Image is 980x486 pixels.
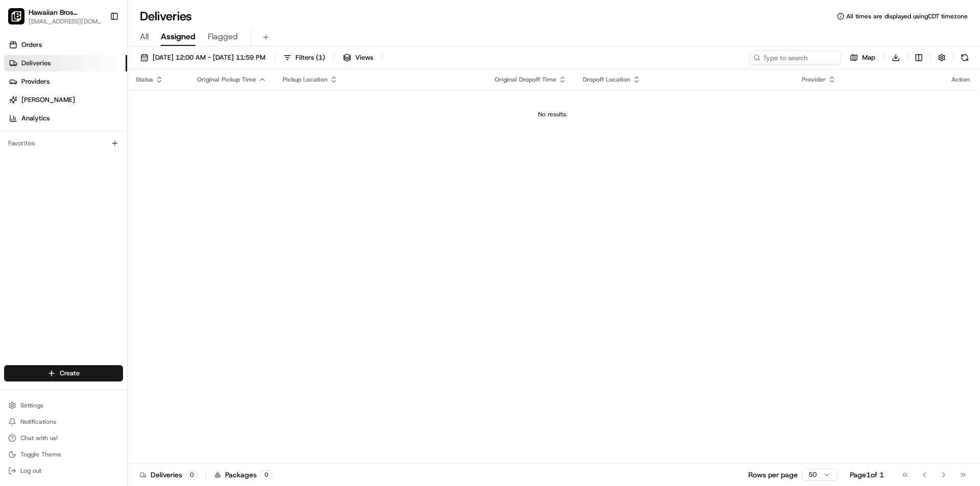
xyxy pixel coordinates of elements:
[20,418,56,426] span: Notifications
[4,110,127,126] a: Analytics
[29,17,102,25] button: [EMAIL_ADDRESS][DOMAIN_NAME]
[296,53,325,62] span: Filters
[21,114,50,123] span: Analytics
[4,4,106,29] button: Hawaiian Bros (San Marcos TX_N I-35)Hawaiian Bros ([GEOGRAPHIC_DATA] I-35)[EMAIL_ADDRESS][DOMAIN_...
[4,135,123,151] div: Favorites
[4,398,123,413] button: Settings
[355,53,373,62] span: Views
[4,464,123,478] button: Log out
[4,415,123,429] button: Notifications
[4,37,127,53] a: Orders
[583,75,630,84] span: Dropoff Location
[153,53,265,62] span: [DATE] 12:00 AM - [DATE] 11:59 PM
[136,50,270,65] button: [DATE] 12:00 AM - [DATE] 11:59 PM
[20,450,61,458] span: Toggle Theme
[279,50,330,65] button: Filters(1)
[283,75,328,84] span: Pickup Location
[338,50,378,65] button: Views
[21,77,50,86] span: Providers
[845,50,880,65] button: Map
[802,75,826,84] span: Provider
[316,53,325,62] span: ( 1 )
[140,8,192,24] h1: Deliveries
[197,75,256,84] span: Original Pickup Time
[208,31,238,43] span: Flagged
[29,7,102,17] button: Hawaiian Bros ([GEOGRAPHIC_DATA] I-35)
[4,447,123,462] button: Toggle Theme
[4,92,127,108] a: [PERSON_NAME]
[140,31,149,43] span: All
[140,470,198,480] div: Deliveries
[495,75,556,84] span: Original Dropoff Time
[4,73,127,90] a: Providers
[4,431,123,445] button: Chat with us!
[261,470,272,479] div: 0
[20,467,41,475] span: Log out
[20,401,43,410] span: Settings
[136,75,153,84] span: Status
[186,470,198,479] div: 0
[748,470,798,480] p: Rows per page
[21,59,51,68] span: Deliveries
[20,434,58,442] span: Chat with us!
[21,95,75,105] span: [PERSON_NAME]
[850,470,884,480] div: Page 1 of 1
[8,8,24,24] img: Hawaiian Bros (San Marcos TX_N I-35)
[749,50,841,65] input: Type to search
[4,365,123,381] button: Create
[161,31,195,43] span: Assigned
[21,40,42,49] span: Orders
[862,53,875,62] span: Map
[951,75,970,84] div: Action
[846,12,968,20] span: All times are displayed using CDT timezone
[60,369,80,378] span: Create
[132,110,974,118] div: No results.
[4,55,127,71] a: Deliveries
[214,470,272,480] div: Packages
[958,50,972,65] button: Refresh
